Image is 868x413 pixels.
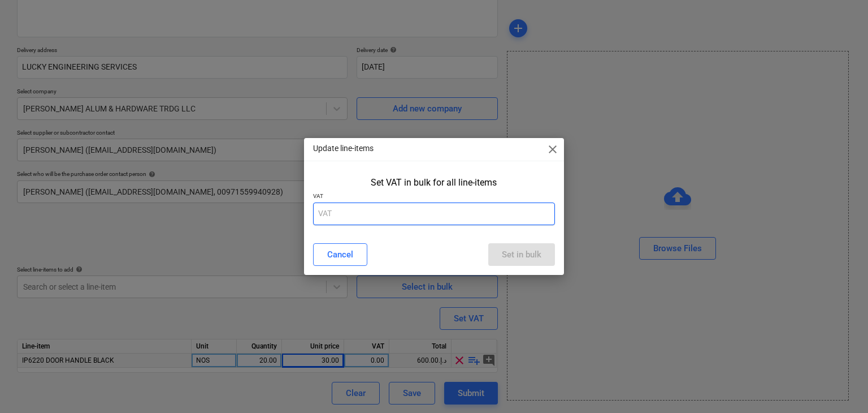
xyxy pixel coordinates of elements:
[546,143,559,156] span: close
[371,177,497,188] div: Set VAT in bulk for all line-items
[811,359,868,413] iframe: Chat Widget
[327,247,353,262] div: Cancel
[313,203,555,225] input: VAT
[313,143,374,154] p: Update line-items
[313,192,555,202] p: VAT
[313,243,367,266] button: Cancel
